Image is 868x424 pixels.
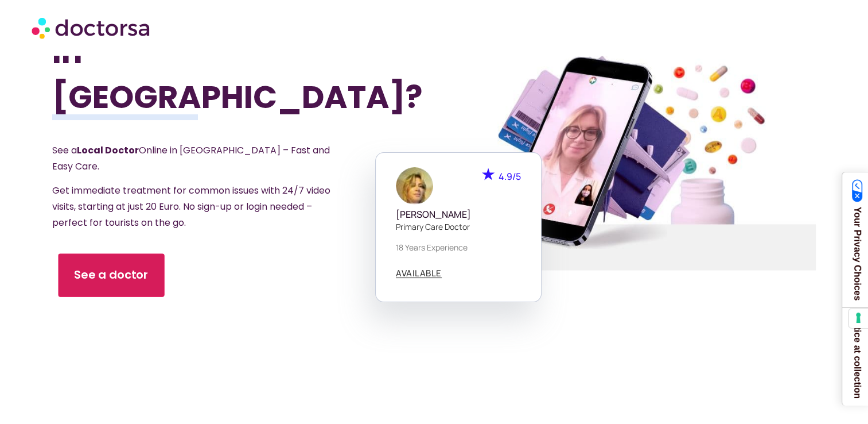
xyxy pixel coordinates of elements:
[77,144,139,157] strong: Local Doctor
[848,309,868,328] button: Your consent preferences for tracking technologies
[396,269,442,278] a: AVAILABLE
[396,241,521,253] p: 18 years experience
[74,267,149,283] span: See a doctor
[499,170,521,183] span: 4.9/5
[396,209,521,220] h5: [PERSON_NAME]
[58,253,164,297] a: See a doctor
[396,221,521,233] p: Primary care doctor
[52,144,330,173] span: See a Online in [GEOGRAPHIC_DATA] – Fast and Easy Care.
[396,269,442,277] span: AVAILABLE
[52,184,330,229] span: Get immediate treatment for common issues with 24/7 video visits, starting at just 20 Euro. No si...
